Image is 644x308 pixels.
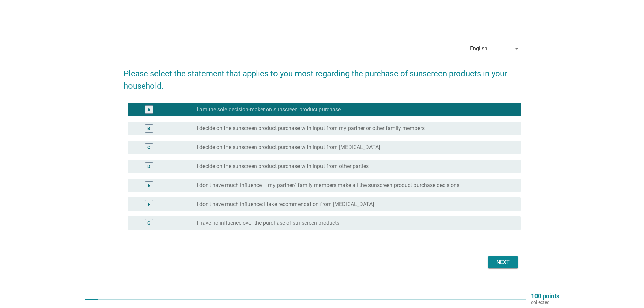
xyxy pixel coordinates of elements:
[147,219,151,227] div: G
[488,256,518,268] button: Next
[147,163,150,170] div: D
[494,258,512,266] div: Next
[147,144,150,151] div: C
[148,200,150,208] div: F
[470,46,487,52] div: English
[531,293,559,299] p: 100 points
[197,163,369,170] label: I decide on the sunscreen product purchase with input from other parties
[197,182,459,189] label: I don’t have much influence – my partner/ family members make all the sunscreen product purchase ...
[197,220,339,227] label: I have no influence over the purchase of sunscreen products
[147,125,150,132] div: B
[512,45,521,53] i: arrow_drop_down
[197,144,380,151] label: I decide on the sunscreen product purchase with input from [MEDICAL_DATA]
[197,106,341,113] label: I am the sole decision-maker on sunscreen product purchase
[197,125,425,132] label: I decide on the sunscreen product purchase with input from my partner or other family members
[148,182,150,189] div: E
[531,299,559,305] p: collected
[124,61,521,92] h2: Please select the statement that applies to you most regarding the purchase of sunscreen products...
[197,201,374,208] label: I don’t have much influence; I take recommendation from [MEDICAL_DATA]
[147,106,150,113] div: A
